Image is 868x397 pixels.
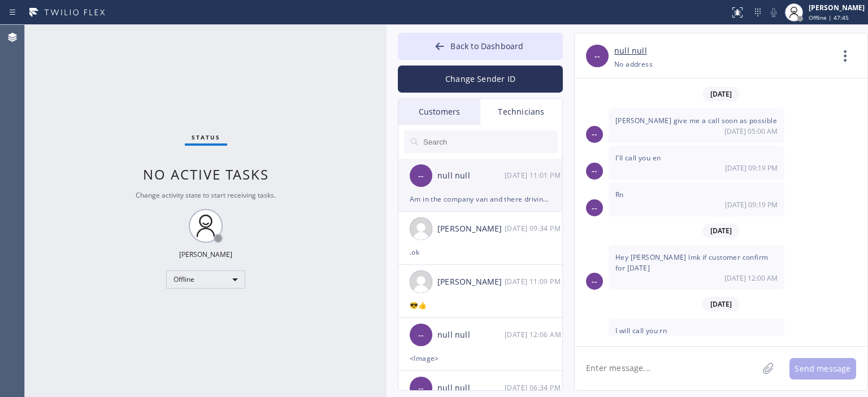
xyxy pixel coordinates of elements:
span: Back to Dashboard [450,41,523,51]
div: .ok [410,246,551,259]
span: -- [418,329,424,342]
img: user.png [410,271,432,293]
div: 08/21/2025 9:01 AM [505,169,563,182]
span: -- [418,382,424,395]
div: Customers [398,99,480,125]
span: Rn [615,190,624,199]
span: Change activity state to start receiving tasks. [136,190,276,200]
div: 08/19/2025 9:19 AM [609,146,784,180]
span: [DATE] 09:19 PM [725,200,778,210]
div: 08/19/2025 9:00 AM [609,108,784,142]
span: -- [594,50,600,63]
button: Mute [766,5,782,20]
div: [PERSON_NAME] [437,276,505,289]
div: No address [614,58,653,71]
div: [PERSON_NAME] [179,250,232,259]
div: [PERSON_NAME] [437,223,505,235]
div: 08/20/2025 9:34 AM [505,222,563,235]
span: [DATE] 12:00 AM [724,273,778,283]
span: [DATE] [702,224,740,238]
div: Technicians [480,99,562,125]
button: Send message [789,358,856,379]
div: Am in the company van and there driving to Indio 29 plam [410,193,551,206]
div: <Image> [410,352,551,365]
span: Offline | 47:45 [809,14,849,21]
span: Hey [PERSON_NAME] lmk if customer confirm for [DATE] [615,252,768,273]
span: -- [592,202,597,215]
img: user.png [410,217,432,240]
button: Change Sender ID [398,66,563,93]
span: No active tasks [143,165,269,184]
div: 08/07/2025 9:34 AM [505,381,563,394]
span: [DATE] 05:00 AM [724,126,778,136]
span: -- [592,275,597,288]
div: Offline [166,271,245,289]
input: Search [422,130,558,153]
div: 😎👍 [410,299,551,312]
span: -- [418,169,424,182]
span: [PERSON_NAME] give me a call soon as possible [615,116,777,125]
div: null null [437,169,505,182]
span: [DATE] [702,297,740,311]
span: Status [192,133,220,141]
div: 08/12/2025 9:06 AM [505,328,563,341]
div: 08/15/2025 9:09 AM [505,275,563,288]
div: 08/21/2025 9:00 AM [609,319,784,352]
div: 08/19/2025 9:00 AM [609,245,784,290]
span: [DATE] [702,87,740,101]
a: null null [614,45,647,58]
span: I'll call you en [615,153,661,163]
div: null null [437,382,505,395]
div: 08/19/2025 9:19 AM [609,182,784,216]
button: Back to Dashboard [398,33,563,60]
span: -- [592,164,597,177]
span: [DATE] 09:19 PM [725,163,778,173]
div: [PERSON_NAME] [809,3,865,12]
span: I will call you rn [615,326,667,335]
div: null null [437,329,505,342]
span: -- [592,128,597,141]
